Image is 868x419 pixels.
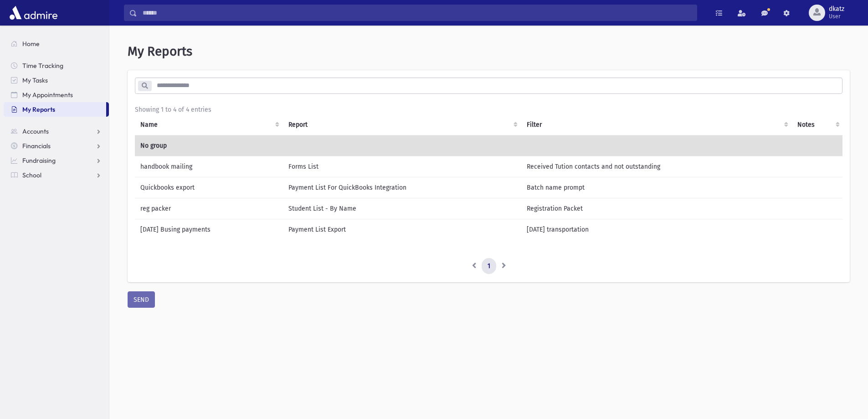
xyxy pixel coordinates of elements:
a: 1 [482,258,496,274]
input: Search [137,5,697,21]
span: Financials [22,142,51,150]
span: dkatz [829,5,844,13]
span: Fundraising [22,156,56,165]
th: Report: activate to sort column ascending [283,114,521,135]
span: User [829,13,844,20]
td: No group [135,135,843,156]
span: Accounts [22,127,49,135]
a: My Appointments [4,88,109,102]
span: My Reports [22,105,55,114]
button: SEND [128,291,155,308]
span: My Tasks [22,76,48,84]
td: Received Tution contacts and not outstanding [521,156,792,177]
span: School [22,171,41,179]
a: My Reports [4,102,106,117]
td: Registration Packet [521,198,792,219]
th: Filter : activate to sort column ascending [521,114,792,135]
span: Home [22,40,40,48]
img: AdmirePro [7,4,60,22]
td: Payment List Export [283,219,521,240]
a: Time Tracking [4,58,109,73]
th: Notes : activate to sort column ascending [792,114,843,135]
td: [DATE] Busing payments [135,219,283,240]
th: Name: activate to sort column ascending [135,114,283,135]
span: My Appointments [22,91,73,99]
a: Fundraising [4,153,109,168]
span: Time Tracking [22,62,63,70]
span: My Reports [128,44,192,59]
td: [DATE] transportation [521,219,792,240]
a: My Tasks [4,73,109,88]
a: Financials [4,139,109,153]
td: Forms List [283,156,521,177]
a: Accounts [4,124,109,139]
div: Showing 1 to 4 of 4 entries [135,105,842,114]
td: Batch name prompt [521,177,792,198]
a: Home [4,36,109,51]
td: Payment List For QuickBooks Integration [283,177,521,198]
td: reg packer [135,198,283,219]
td: handbook mailing [135,156,283,177]
td: Student List - By Name [283,198,521,219]
a: School [4,168,109,182]
td: Quickbooks export [135,177,283,198]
